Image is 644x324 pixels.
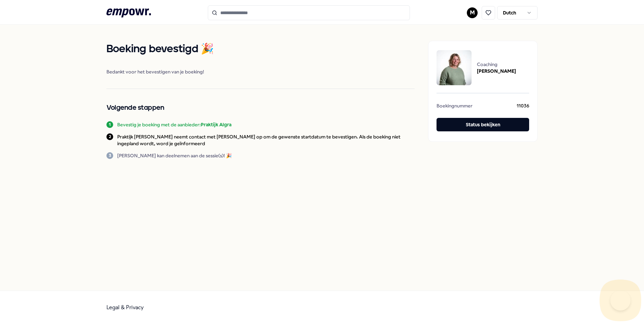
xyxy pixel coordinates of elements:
[106,152,113,159] div: 3
[610,290,631,311] iframe: Help Scout Beacon - Open
[437,118,529,131] button: Status bekijken
[437,118,529,133] a: Status bekijken
[106,304,144,311] a: Legal & Privacy
[477,61,516,68] span: Coaching
[201,122,231,127] b: Praktijk Algra
[517,102,529,111] span: 11036
[106,121,113,128] div: 1
[106,133,113,140] div: 2
[117,152,232,159] p: [PERSON_NAME] kan deelnemen aan de sessie(s)! 🎉
[208,5,410,20] input: Search for products, categories or subcategories
[437,102,473,111] span: Boekingnummer
[117,133,415,147] p: Praktijk [PERSON_NAME] neemt contact met [PERSON_NAME] op om de gewenste startdatum te bevestigen...
[117,121,231,128] p: Bevestig je boeking met de aanbieder:
[106,102,415,113] h2: Volgende stappen
[106,68,415,75] span: Bedankt voor het bevestigen van je boeking!
[106,41,415,58] h1: Boeking bevestigd 🎉
[477,68,516,74] span: [PERSON_NAME]
[467,7,478,18] button: M
[437,50,472,85] img: package image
